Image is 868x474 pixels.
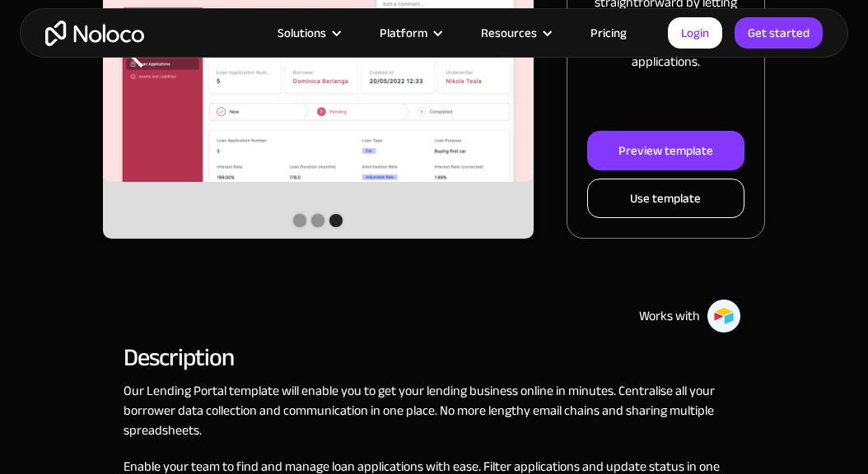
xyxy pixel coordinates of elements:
[618,140,713,161] div: Preview template
[359,22,460,44] div: Platform
[124,350,744,365] h2: Description
[735,17,823,49] a: Get started
[639,306,700,326] div: Works with
[380,22,427,44] div: Platform
[124,381,744,440] p: Our Lending Portal template will enable you to get your lending business online in minutes. Centr...
[329,214,343,227] div: Show slide 3 of 3
[587,131,744,170] a: Preview template
[45,21,144,46] a: home
[668,17,722,49] a: Login
[460,22,570,44] div: Resources
[570,22,647,44] a: Pricing
[278,22,326,44] div: Solutions
[257,22,359,44] div: Solutions
[311,214,324,227] div: Show slide 2 of 3
[293,214,306,227] div: Show slide 1 of 3
[630,188,701,209] div: Use template
[707,299,741,333] img: Airtable
[587,179,744,218] a: Use template
[481,22,537,44] div: Resources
